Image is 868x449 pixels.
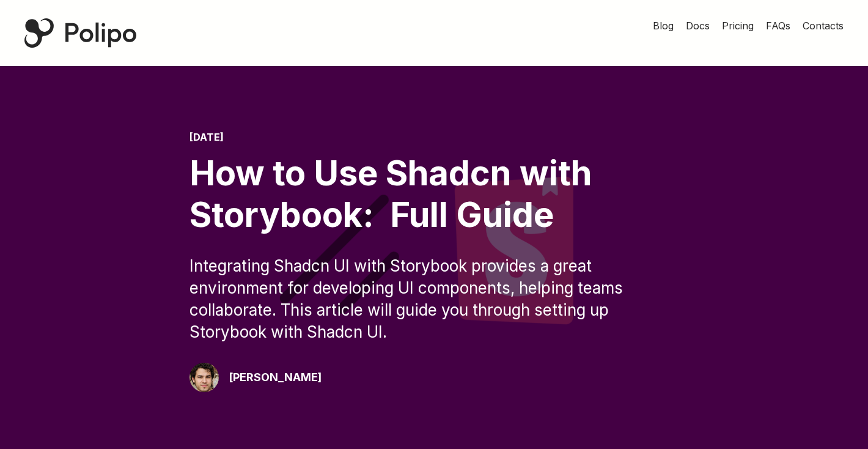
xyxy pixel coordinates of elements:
a: Pricing [722,18,754,33]
a: Blog [653,18,674,33]
span: Pricing [722,20,754,32]
span: Docs [686,20,710,32]
div: How to Use Shadcn with Storybook: Full Guide [189,153,679,235]
span: Contacts [803,20,844,32]
div: [PERSON_NAME] [229,369,322,386]
a: Docs [686,18,710,33]
div: Integrating Shadcn UI with Storybook provides a great environment for developing UI components, h... [189,255,679,343]
img: Giorgio Pari Polipo [189,363,219,392]
a: FAQs [766,18,790,33]
a: Contacts [803,18,844,33]
span: Blog [653,20,674,32]
span: FAQs [766,20,790,32]
time: [DATE] [189,131,224,143]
